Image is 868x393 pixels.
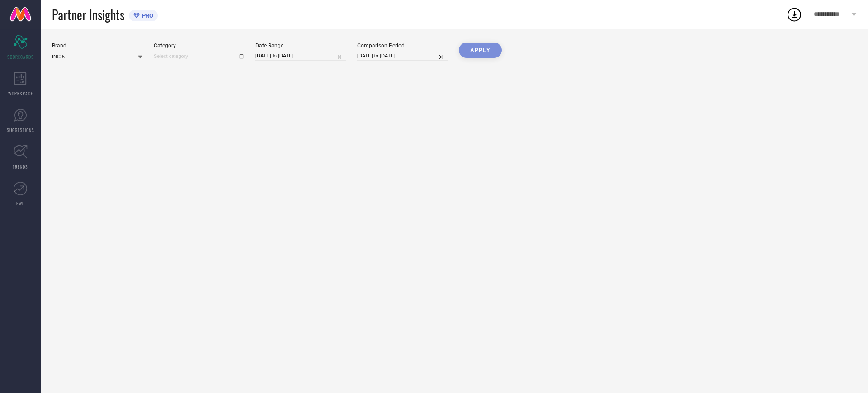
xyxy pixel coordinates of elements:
[140,12,153,19] span: PRO
[255,43,346,49] div: Date Range
[255,51,346,61] input: Select date range
[13,163,28,170] span: TRENDS
[52,43,142,49] div: Brand
[8,90,33,97] span: WORKSPACE
[786,6,802,23] div: Open download list
[7,127,34,133] span: SUGGESTIONS
[16,200,25,207] span: FWD
[357,51,448,61] input: Select comparison period
[154,43,244,49] div: Category
[7,53,34,60] span: SCORECARDS
[357,43,448,49] div: Comparison Period
[52,5,124,24] span: Partner Insights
